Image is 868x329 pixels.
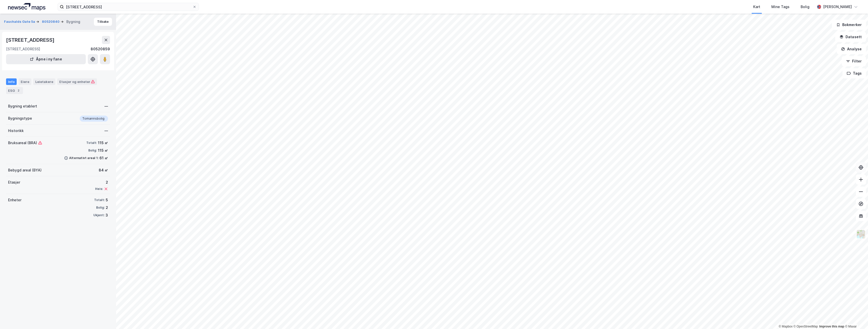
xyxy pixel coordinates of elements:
div: 80520859 [91,46,110,52]
button: Tags [843,68,866,78]
div: Bebygd areal (BYA) [8,167,42,173]
button: 80520840 [42,19,61,24]
button: Fauchalds Gate 5a [4,19,36,24]
a: OpenStreetMap [794,325,818,328]
div: 2 [95,179,108,185]
div: Bygning etablert [8,103,37,109]
div: 2 [16,88,21,93]
div: 115 ㎡ [98,147,108,153]
div: 84 ㎡ [99,167,108,173]
div: Bolig: [88,148,97,152]
div: — [104,103,108,109]
button: Åpne i ny fane [6,54,86,64]
img: Z [856,229,866,239]
a: Mapbox [779,325,793,328]
a: Improve this map [819,325,844,328]
div: Kontrollprogram for chat [843,305,868,329]
div: [PERSON_NAME] [823,4,852,10]
div: Mine Tags [771,4,790,10]
div: 2 [106,205,108,211]
button: Analyse [837,44,866,54]
button: Bokmerker [832,20,866,30]
div: Bolig: [96,206,105,210]
button: Filter [842,56,866,66]
button: Tilbake [94,18,112,26]
div: Ukjent: [93,213,104,217]
button: Datasett [835,32,866,42]
img: logo.a4113a55bc3d86da70a041830d287a7e.svg [8,3,45,11]
div: Heis: [95,187,103,191]
div: Totalt: [86,141,97,145]
div: Leietakere [33,78,55,85]
div: Etasjer [8,179,20,185]
input: Søk på adresse, matrikkel, gårdeiere, leietakere eller personer [64,3,193,11]
div: Bygning [66,19,80,25]
div: Info [6,78,17,85]
div: Totalt: [94,198,105,202]
div: Eiere [19,78,31,85]
div: 115 ㎡ [98,140,108,146]
iframe: Chat Widget [843,305,868,329]
div: Alternativt areal 1: [69,156,98,160]
div: — [104,128,108,134]
div: Etasjer og enheter [59,79,95,84]
div: ESG [6,87,23,94]
div: 61 ㎡ [99,155,108,161]
div: [STREET_ADDRESS] [6,46,40,52]
div: 5 [106,197,108,203]
div: Historikk [8,128,24,134]
div: Bruksareal (BRA) [8,140,42,146]
div: 3 [105,212,108,218]
div: Bygningstype [8,115,32,121]
div: [STREET_ADDRESS] [6,36,56,44]
div: Enheter [8,197,21,203]
div: Kart [753,4,760,10]
div: Bolig [801,4,809,10]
